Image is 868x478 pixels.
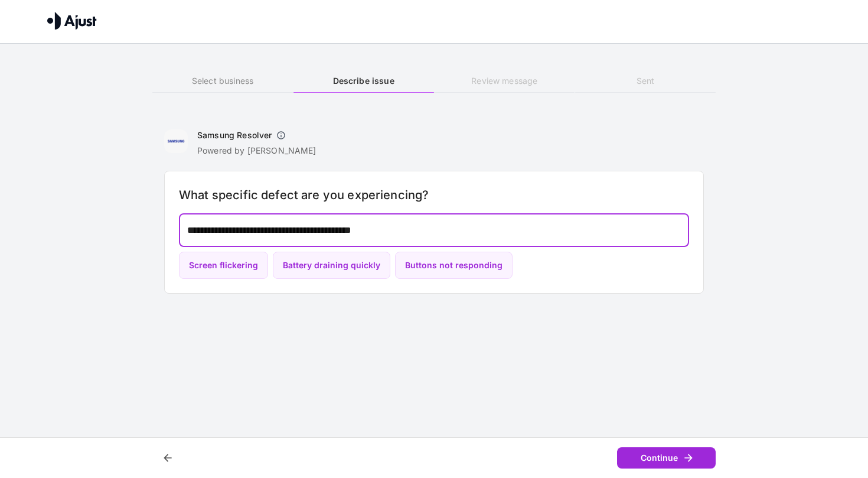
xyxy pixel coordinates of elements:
[197,129,272,141] h6: Samsung Resolver
[273,252,390,279] button: Battery draining quickly
[179,252,268,279] button: Screen flickering
[152,74,293,87] h6: Select business
[395,252,513,279] button: Buttons not responding
[179,186,689,204] h6: What specific defect are you experiencing?
[293,74,434,87] h6: Describe issue
[575,74,716,87] h6: Sent
[617,447,716,469] button: Continue
[197,145,316,157] p: Powered by [PERSON_NAME]
[47,12,97,30] img: Ajust
[164,129,188,153] img: Samsung
[434,74,575,87] h6: Review message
